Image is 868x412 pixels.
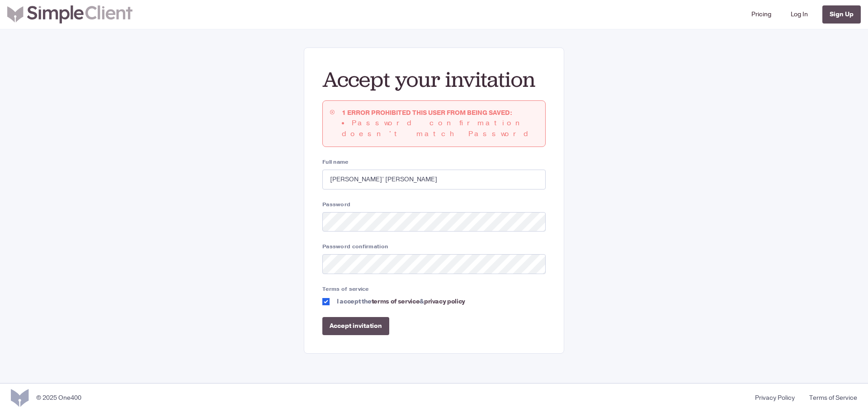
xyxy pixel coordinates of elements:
h2: Accept your invitation [322,66,546,93]
a: Sign Up [822,5,861,24]
a: Privacy Policy [748,393,802,403]
a: Pricing [748,4,775,25]
a: Log In [787,4,811,25]
input: Accept invitation [322,317,389,335]
div: © 2025 One400 [36,393,81,403]
h4: 1 error prohibited this user from being saved: [342,108,538,118]
a: Terms of Service [802,393,857,403]
label: Password [322,200,546,208]
input: Steve Jobs [322,170,546,189]
a: privacy policy [424,297,465,306]
label: Password confirmation [322,242,546,251]
div: I accept the & [337,297,465,306]
a: terms of service [372,297,420,306]
label: Terms of service [322,285,546,293]
input: I accept theterms of service&privacy policy [322,298,330,305]
li: Password confirmation doesn't match Password [342,118,538,139]
label: Full name [322,158,546,166]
